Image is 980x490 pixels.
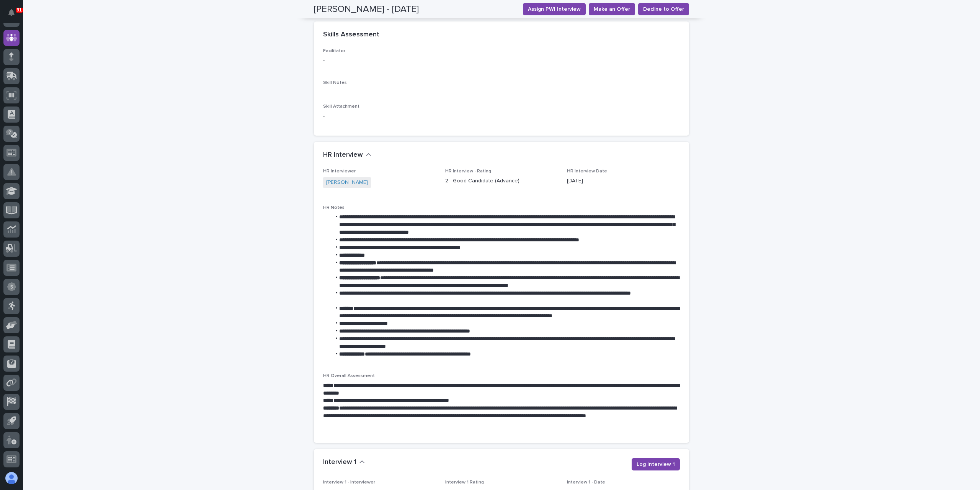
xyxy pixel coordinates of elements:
[638,3,689,15] button: Decline to Offer
[445,169,491,174] span: HR Interview - Rating
[3,5,20,21] button: Notifications
[323,151,371,159] button: HR Interview
[326,179,368,187] a: [PERSON_NAME]
[323,480,375,485] span: Interview 1 - Interviewer
[632,458,680,470] button: Log Interview 1
[17,7,22,13] p: 91
[445,177,558,185] p: 2 - Good Candidate (Advance)
[323,151,363,159] h2: HR Interview
[643,5,684,13] span: Decline to Offer
[594,5,630,13] span: Make an Offer
[323,112,436,120] p: -
[323,169,356,174] span: HR Interviewer
[323,80,347,85] span: Skill Notes
[323,57,436,65] p: -
[323,104,359,109] span: Skill Attachment
[323,458,365,467] button: Interview 1
[637,461,675,468] span: Log Interview 1
[567,177,680,185] p: [DATE]
[314,4,419,15] h2: [PERSON_NAME] - [DATE]
[523,3,586,15] button: Assign PWI Interview
[3,470,20,486] button: users-avatar
[528,5,581,13] span: Assign PWI Interview
[323,205,345,210] span: HR Notes
[589,3,635,15] button: Make an Offer
[10,9,20,21] div: Notifications91
[567,480,605,485] span: Interview 1 - Date
[323,31,379,39] h2: Skills Assessment
[323,458,356,467] h2: Interview 1
[567,169,607,174] span: HR Interview Date
[323,49,345,53] span: Facilitator
[323,374,375,378] span: HR Overall Assessment
[445,480,484,485] span: Interview 1 Rating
